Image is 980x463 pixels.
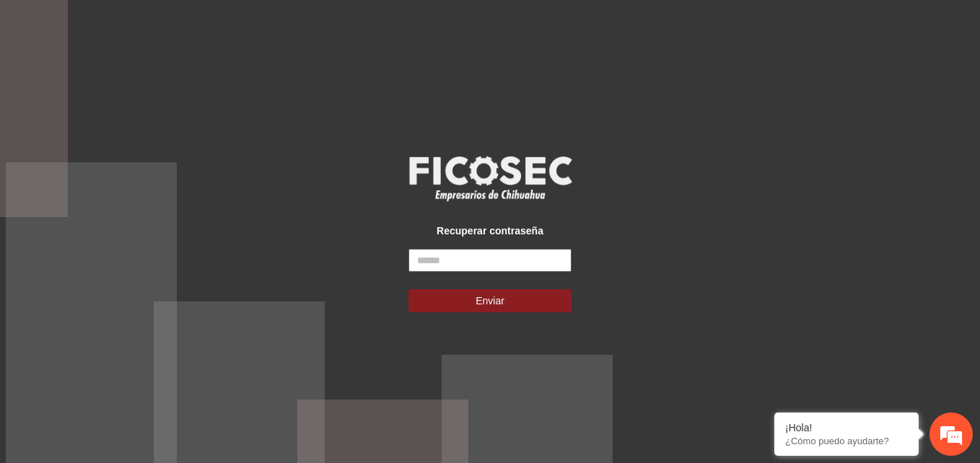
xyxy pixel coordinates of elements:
button: Enviar [408,289,572,312]
p: ¿Cómo puedo ayudarte? [785,436,908,446]
div: Minimizar ventana de chat en vivo [237,7,271,42]
img: logo [400,151,580,205]
div: Chatee con nosotros ahora [75,74,242,92]
span: Enviar [476,293,504,309]
strong: Recuperar contraseña [437,225,543,237]
textarea: Escriba su mensaje y pulse “Intro” [7,309,275,360]
div: ¡Hola! [785,422,908,433]
span: Estamos en línea. [84,150,199,296]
